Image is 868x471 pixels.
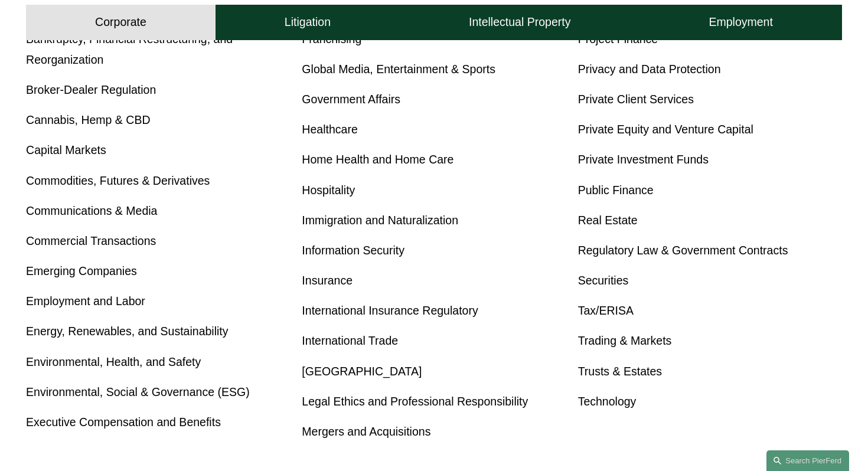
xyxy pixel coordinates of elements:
[578,184,654,197] a: Public Finance
[469,15,570,30] h4: Intellectual Property
[302,153,453,166] a: Home Health and Home Care
[302,123,357,136] a: Healthcare
[578,123,753,136] a: Private Equity and Venture Capital
[302,274,353,287] a: Insurance
[578,334,672,347] a: Trading & Markets
[578,244,788,257] a: Regulatory Law & Government Contracts
[95,15,146,30] h4: Corporate
[26,174,210,187] a: Commodities, Futures & Derivatives
[302,365,422,378] a: [GEOGRAPHIC_DATA]
[26,83,156,96] a: Broker-Dealer Regulation
[302,425,430,438] a: Mergers and Acquisitions
[26,416,221,429] a: Executive Compensation and Benefits
[302,304,478,317] a: International Insurance Regulatory
[302,395,528,408] a: Legal Ethics and Professional Responsibility
[26,385,250,398] a: Environmental, Social & Governance (ESG)
[26,355,201,368] a: Environmental, Health, and Safety
[578,153,709,166] a: Private Investment Funds
[26,264,137,277] a: Emerging Companies
[302,184,355,197] a: Hospitality
[578,214,638,227] a: Real Estate
[302,334,398,347] a: International Trade
[302,214,458,227] a: Immigration and Naturalization
[302,63,495,76] a: Global Media, Entertainment & Sports
[578,63,721,76] a: Privacy and Data Protection
[578,395,637,408] a: Technology
[578,274,629,287] a: Securities
[709,15,772,30] h4: Employment
[26,234,156,247] a: Commercial Transactions
[578,365,662,378] a: Trusts & Estates
[26,204,157,217] a: Communications & Media
[26,143,106,156] a: Capital Markets
[578,304,634,317] a: Tax/ERISA
[285,15,331,30] h4: Litigation
[578,93,694,106] a: Private Client Services
[766,450,849,471] a: Search this site
[26,113,150,126] a: Cannabis, Hemp & CBD
[26,295,145,308] a: Employment and Labor
[26,325,228,338] a: Energy, Renewables, and Sustainability
[302,244,404,257] a: Information Security
[302,93,400,106] a: Government Affairs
